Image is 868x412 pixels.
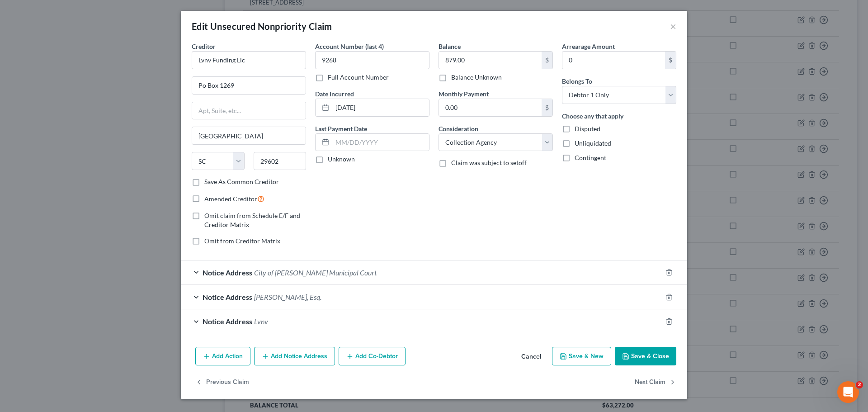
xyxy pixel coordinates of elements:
[856,381,863,388] span: 2
[670,21,676,32] button: ×
[562,77,592,85] span: Belongs To
[837,381,859,403] iframe: Intercom live chat
[332,134,429,151] input: MM/DD/YYYY
[451,73,502,82] label: Balance Unknown
[332,99,429,116] input: MM/DD/YYYY
[254,317,268,326] span: Lvnv
[514,348,548,366] button: Cancel
[192,43,216,50] span: Creditor
[542,99,552,116] div: $
[315,42,384,51] label: Account Number (last 4)
[203,317,252,326] span: Notice Address
[439,42,461,51] label: Balance
[439,89,489,99] label: Monthly Payment
[339,347,406,366] button: Add Co-Debtor
[635,373,676,392] button: Next Claim
[254,347,335,366] button: Add Notice Address
[328,73,389,82] label: Full Account Number
[254,293,321,301] span: [PERSON_NAME], Esq.
[254,152,307,170] input: Enter zip...
[192,51,306,69] input: Search creditor by name...
[615,347,676,366] button: Save & Close
[315,89,354,99] label: Date Incurred
[439,99,542,116] input: 0.00
[328,155,355,164] label: Unknown
[254,268,377,277] span: City of [PERSON_NAME] Municipal Court
[562,52,665,69] input: 0.00
[562,42,615,51] label: Arrearage Amount
[203,268,252,277] span: Notice Address
[192,127,306,144] input: Enter city...
[451,159,527,166] span: Claim was subject to setoff
[195,373,249,392] button: Previous Claim
[575,154,606,161] span: Contingent
[204,237,280,245] span: Omit from Creditor Matrix
[204,195,257,203] span: Amended Creditor
[575,125,600,133] span: Disputed
[204,212,300,228] span: Omit claim from Schedule E/F and Creditor Matrix
[192,77,306,94] input: Enter address...
[203,293,252,301] span: Notice Address
[315,51,429,69] input: XXXX
[192,102,306,119] input: Apt, Suite, etc...
[665,52,676,69] div: $
[542,52,552,69] div: $
[439,124,478,133] label: Consideration
[195,347,250,366] button: Add Action
[192,20,332,33] div: Edit Unsecured Nonpriority Claim
[439,52,542,69] input: 0.00
[562,111,623,121] label: Choose any that apply
[575,139,611,147] span: Unliquidated
[204,177,279,186] label: Save As Common Creditor
[315,124,367,133] label: Last Payment Date
[552,347,611,366] button: Save & New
